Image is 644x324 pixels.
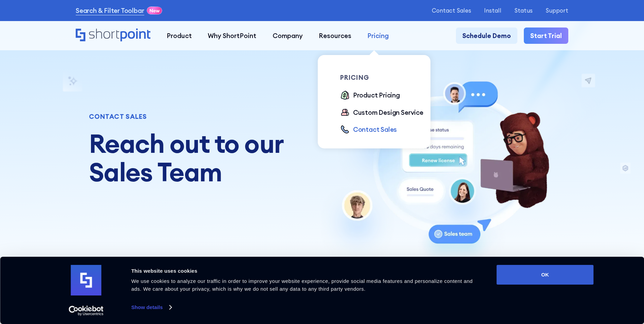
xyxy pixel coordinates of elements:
[546,7,568,14] a: Support
[353,108,423,117] div: Custom Design Service
[340,90,400,101] a: Product Pricing
[432,7,471,14] a: Contact Sales
[514,7,533,14] a: Status
[319,31,351,40] div: Resources
[56,306,116,316] a: Usercentrics Cookiebot - opens in a new window
[484,7,501,14] a: Install
[89,113,304,120] div: CONTACT SALES
[131,267,481,275] div: This website uses cookies
[273,31,303,40] div: Company
[311,28,359,43] a: Resources
[340,108,423,118] a: Custom Design Service
[76,6,144,15] a: Search & Filter Toolbar
[340,125,397,135] a: Contact Sales
[353,125,397,134] div: Contact Sales
[264,28,311,43] a: Company
[497,265,594,285] button: OK
[131,278,473,292] span: We use cookies to analyze our traffic in order to improve your website experience, provide social...
[360,28,397,43] a: Pricing
[159,28,200,43] a: Product
[89,129,304,186] h1: Reach out to our Sales Team
[353,90,400,100] div: Product Pricing
[522,245,644,324] iframe: Chat Widget
[522,245,644,324] div: Widget de chat
[340,74,430,81] div: pricing
[367,31,389,40] div: Pricing
[524,28,568,43] a: Start Trial
[200,28,264,43] a: Why ShortPoint
[167,31,192,40] div: Product
[76,29,151,42] a: Home
[131,302,171,312] a: Show details
[71,265,102,295] img: logo
[456,28,517,43] a: Schedule Demo
[208,31,256,40] div: Why ShortPoint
